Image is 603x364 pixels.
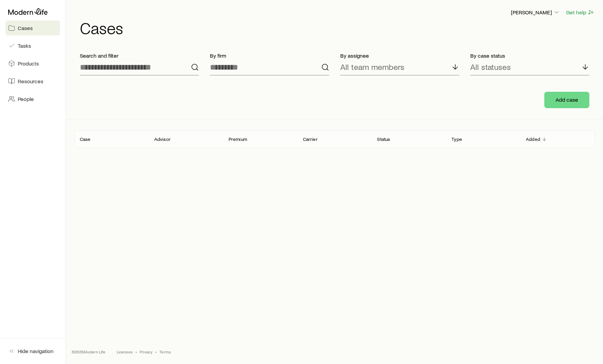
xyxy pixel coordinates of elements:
span: People [18,96,34,102]
p: All team members [340,62,404,72]
button: [PERSON_NAME] [511,9,560,17]
div: Client cases [74,130,595,147]
button: Hide navigation [5,344,60,359]
p: © 2025 Modern Life [72,349,106,354]
h1: Cases [80,19,595,36]
p: By case status [470,52,589,59]
p: Status [377,136,390,142]
p: By assignee [340,52,459,59]
a: Licenses [117,349,133,354]
a: Cases [5,20,60,35]
button: Add case [544,92,589,108]
a: Terms [159,349,171,354]
p: By firm [210,52,329,59]
p: [PERSON_NAME] [511,9,560,16]
a: Tasks [5,38,60,53]
span: • [155,349,157,354]
a: Privacy [140,349,153,354]
span: Hide navigation [18,348,54,354]
button: Get help [566,9,595,16]
span: • [135,349,137,354]
p: Premium [229,136,247,142]
a: People [5,91,60,106]
p: Added [526,136,540,142]
p: Carrier [303,136,318,142]
span: Tasks [18,42,31,49]
p: Advisor [154,136,171,142]
span: Cases [18,25,33,31]
p: Search and filter [80,52,199,59]
a: Resources [5,74,60,89]
span: Products [18,60,39,67]
p: Case [80,136,91,142]
p: All statuses [470,62,511,72]
p: Type [451,136,462,142]
a: Products [5,56,60,71]
span: Resources [18,78,43,85]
